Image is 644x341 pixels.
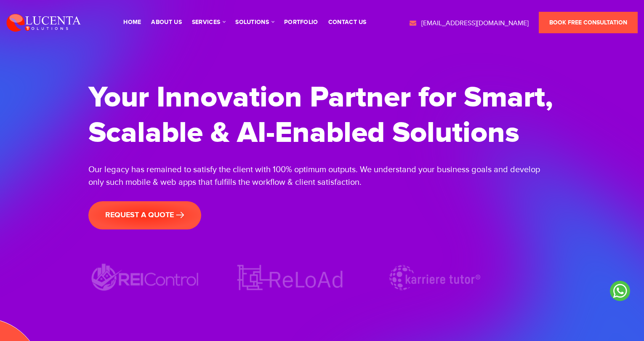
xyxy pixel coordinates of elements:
[151,19,181,25] a: About Us
[235,19,274,25] a: solutions
[88,201,201,229] a: request a quote
[105,210,184,220] span: request a quote
[233,261,347,294] img: ReLoAd
[539,12,638,33] a: Book Free Consultation
[328,19,367,25] a: contact us
[88,261,202,294] img: REIControl
[88,163,556,189] div: Our legacy has remained to satisfy the client with 100% optimum outputs. We understand your busin...
[123,19,141,25] a: Home
[284,19,318,25] a: portfolio
[409,19,529,29] a: [EMAIL_ADDRESS][DOMAIN_NAME]
[378,261,492,294] img: Karriere tutor
[88,80,556,151] h1: Your Innovation Partner for Smart, Scalable & AI-Enabled Solutions
[176,212,184,218] img: banner-arrow.png
[192,19,225,25] a: services
[549,19,627,26] span: Book Free Consultation
[6,13,81,32] img: Lucenta Solutions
